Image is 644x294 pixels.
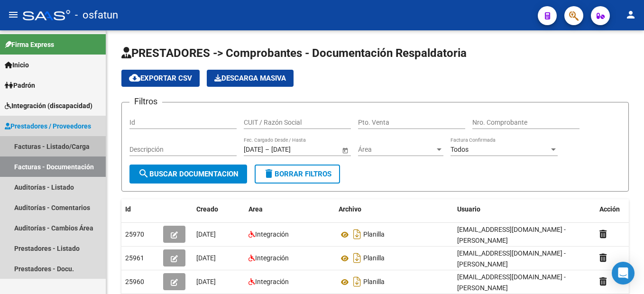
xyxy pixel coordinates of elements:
[612,262,635,285] div: Open Intercom Messenger
[453,199,596,220] datatable-header-cell: Usuario
[363,255,385,262] span: Planilla
[8,9,19,20] mat-icon: menu
[75,5,118,26] span: - osfatun
[125,254,144,262] span: 25961
[138,170,239,178] span: Buscar Documentacion
[351,250,363,266] i: Descargar documento
[196,278,216,285] span: [DATE]
[121,199,159,220] datatable-header-cell: Id
[138,168,149,179] mat-icon: search
[255,278,289,285] span: Integración
[451,146,469,153] span: Todos
[340,145,350,155] button: Open calendar
[271,146,318,154] input: Fecha fin
[125,278,144,285] span: 25960
[351,227,363,242] i: Descargar documento
[457,226,566,244] span: [EMAIL_ADDRESS][DOMAIN_NAME] - [PERSON_NAME]
[339,205,361,213] span: Archivo
[193,199,245,220] datatable-header-cell: Creado
[214,74,286,83] span: Descarga Masiva
[457,273,566,292] span: [EMAIL_ADDRESS][DOMAIN_NAME] - [PERSON_NAME]
[207,70,294,87] button: Descarga Masiva
[129,72,140,83] mat-icon: cloud_download
[248,205,263,213] span: Area
[255,230,289,238] span: Integración
[265,146,269,154] span: –
[255,165,340,184] button: Borrar Filtros
[207,70,294,87] app-download-masive: Descarga masiva de comprobantes (adjuntos)
[5,60,29,70] span: Inicio
[245,199,335,220] datatable-header-cell: Area
[244,146,263,154] input: Fecha inicio
[125,205,131,213] span: Id
[599,205,620,213] span: Acción
[121,46,467,60] span: PRESTADORES -> Comprobantes - Documentación Respaldatoria
[125,230,144,238] span: 25970
[196,205,218,213] span: Creado
[129,165,247,184] button: Buscar Documentacion
[255,254,289,262] span: Integración
[5,121,91,131] span: Prestadores / Proveedores
[625,9,636,20] mat-icon: person
[596,199,643,220] datatable-header-cell: Acción
[129,95,162,108] h3: Filtros
[263,170,331,178] span: Borrar Filtros
[457,249,566,268] span: [EMAIL_ADDRESS][DOMAIN_NAME] - [PERSON_NAME]
[5,39,54,50] span: Firma Express
[363,278,385,286] span: Planilla
[196,230,216,238] span: [DATE]
[335,199,453,220] datatable-header-cell: Archivo
[263,168,275,179] mat-icon: delete
[121,70,200,87] button: Exportar CSV
[5,101,92,111] span: Integración (discapacidad)
[457,205,480,213] span: Usuario
[358,146,435,154] span: Área
[129,74,192,83] span: Exportar CSV
[351,274,363,289] i: Descargar documento
[363,231,385,239] span: Planilla
[196,254,216,262] span: [DATE]
[5,80,35,91] span: Padrón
